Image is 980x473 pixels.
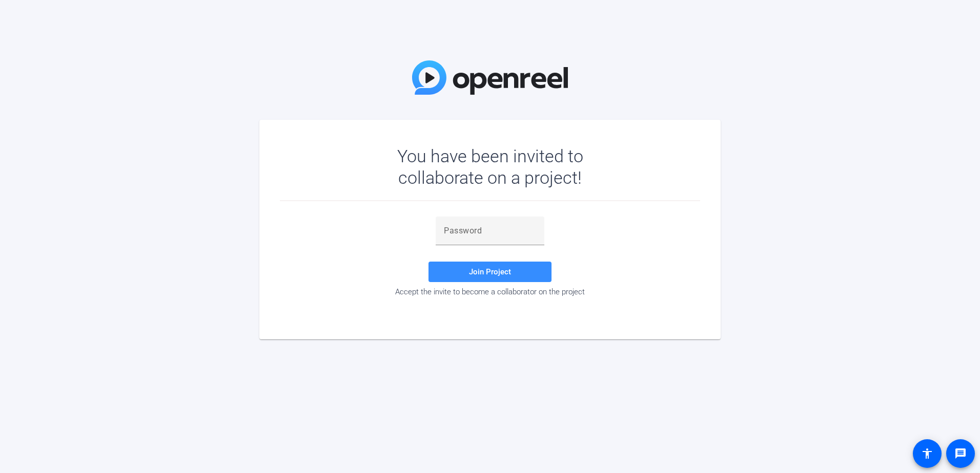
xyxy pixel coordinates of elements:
[367,145,613,188] div: You have been invited to collaborate on a project!
[428,262,552,282] button: Join Project
[954,447,967,460] mat-icon: message
[921,447,933,460] mat-icon: accessibility
[412,60,568,95] img: OpenReel Logo
[280,287,700,296] div: Accept the invite to become a collaborator on the project
[469,267,511,276] span: Join Project
[444,225,536,237] input: Password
